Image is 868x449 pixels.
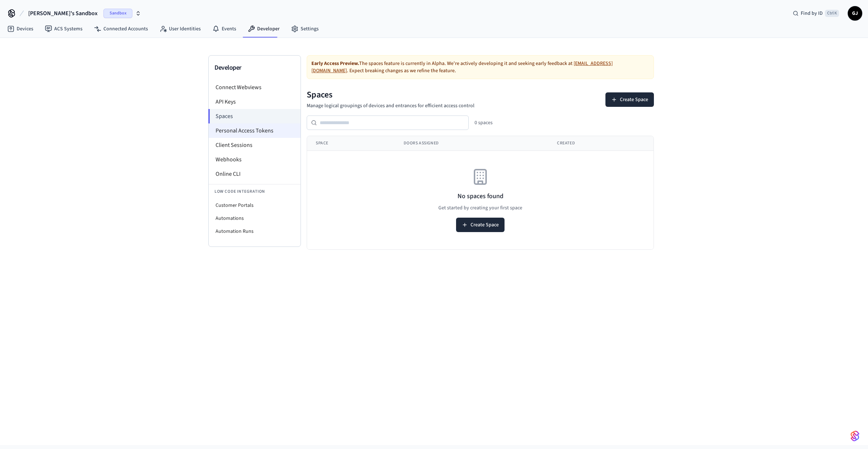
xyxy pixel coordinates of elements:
li: Automation Runs [209,225,301,238]
a: Settings [285,22,324,35]
th: Doors Assigned [395,136,548,151]
div: 0 spaces [475,119,493,126]
h3: Developer [214,63,295,73]
span: GJ [848,7,861,20]
li: Spaces [208,109,301,123]
span: Sandbox [103,9,132,18]
li: Connect Webviews [209,80,301,95]
li: Low Code Integration [209,184,301,199]
img: SeamLogoGradient.69752ec5.svg [851,430,859,442]
strong: Early Access Preview. [311,60,359,67]
h1: Spaces [307,89,475,101]
span: Ctrl K [825,10,839,17]
th: Space [307,136,395,151]
a: Developer [242,22,285,35]
a: Devices [1,22,39,35]
li: Client Sessions [209,138,301,152]
li: API Keys [209,95,301,109]
a: ACS Systems [39,22,88,35]
p: Get started by creating your first space [438,204,522,212]
p: Manage logical groupings of devices and entrances for efficient access control [307,102,475,110]
span: Find by ID [801,10,823,17]
h3: No spaces found [458,191,503,201]
span: [PERSON_NAME]'s Sandbox [28,9,98,18]
th: Created [548,136,651,151]
button: GJ [848,6,862,21]
a: User Identities [154,22,207,35]
button: Create Space [605,92,654,107]
li: Webhooks [209,152,301,167]
li: Online CLI [209,167,301,181]
li: Personal Access Tokens [209,123,301,138]
li: Automations [209,212,301,225]
li: Customer Portals [209,199,301,212]
a: Events [207,22,242,35]
div: Find by IDCtrl K [787,7,845,20]
button: Create Space [456,218,505,232]
a: [EMAIL_ADDRESS][DOMAIN_NAME] [311,60,613,74]
div: The spaces feature is currently in Alpha. We're actively developing it and seeking early feedback... [307,55,654,79]
a: Connected Accounts [88,22,154,35]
